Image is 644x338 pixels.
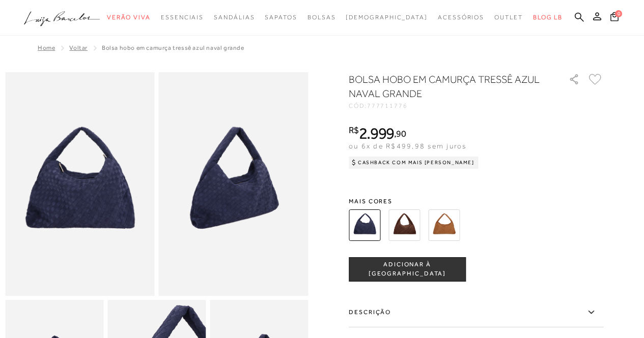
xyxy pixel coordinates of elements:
img: BOLSA HOBO EM CAMURÇA TRESSÊ CARAMELO GRANDE [428,209,460,241]
h1: BOLSA HOBO EM CAMURÇA TRESSÊ AZUL NAVAL GRANDE [349,72,540,101]
a: categoryNavScreenReaderText [494,8,523,27]
span: Outlet [494,14,523,21]
i: , [394,129,406,138]
button: 0 [607,11,622,25]
span: ADICIONAR À [GEOGRAPHIC_DATA] [349,260,465,278]
a: Voltar [69,44,88,51]
button: ADICIONAR À [GEOGRAPHIC_DATA] [349,257,466,282]
img: BOLSA HOBO EM CAMURÇA TRESSÊ AZUL NAVAL GRANDE [349,209,380,241]
span: Bolsas [307,14,336,21]
span: 777711776 [367,102,408,109]
span: Mais cores [349,198,603,204]
a: categoryNavScreenReaderText [307,8,336,27]
span: Acessórios [438,14,484,21]
label: Descrição [349,298,603,327]
span: BLOG LB [533,14,563,21]
span: ou 6x de R$499,98 sem juros [349,142,466,150]
a: noSubCategoriesText [346,8,428,27]
span: Verão Viva [107,14,151,21]
span: BOLSA HOBO EM CAMURÇA TRESSÊ AZUL NAVAL GRANDE [102,44,244,51]
a: BLOG LB [533,8,563,27]
div: CÓD: [349,103,552,109]
a: categoryNavScreenReaderText [161,8,204,27]
span: Sandálias [214,14,255,21]
span: Essenciais [161,14,204,21]
span: Sapatos [265,14,297,21]
a: categoryNavScreenReaderText [107,8,151,27]
span: 2.999 [359,124,395,142]
img: image [159,72,309,296]
span: 90 [396,128,406,139]
i: R$ [349,126,359,135]
img: BOLSA HOBO EM CAMURÇA TRESSÊ CAFÉ GRANDE [388,209,420,241]
div: Cashback com Mais [PERSON_NAME] [349,157,479,169]
a: Home [38,44,55,51]
a: categoryNavScreenReaderText [265,8,297,27]
img: image [5,72,155,296]
span: [DEMOGRAPHIC_DATA] [346,14,428,21]
a: categoryNavScreenReaderText [438,8,484,27]
span: 0 [615,10,622,17]
a: categoryNavScreenReaderText [214,8,255,27]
